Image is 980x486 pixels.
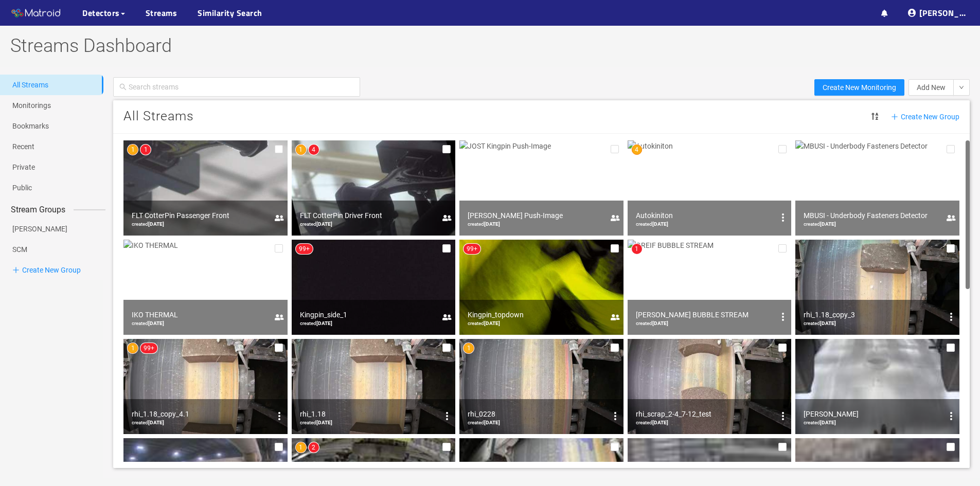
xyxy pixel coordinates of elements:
img: rhi_scrap_2-4_7-12_test [628,339,792,434]
img: Kingpin_topdown [459,240,623,335]
span: Add New [917,82,946,93]
div: rhi_0228 [468,408,607,420]
b: [DATE] [652,420,668,425]
button: options [607,408,623,424]
span: 99+ [299,245,310,253]
a: Monitorings [12,101,51,110]
span: Create New Group [891,111,959,122]
div: rhi_1.18 [300,408,439,420]
a: All Streams [12,81,48,89]
span: Create New Monitoring [823,82,896,93]
img: FLT CotterPin Passenger Front [123,140,288,236]
span: created [468,320,500,326]
span: created [132,320,164,326]
span: 1 [635,245,638,253]
a: Recent [12,142,34,151]
button: Add New [908,79,954,96]
button: options [271,408,288,424]
div: FLT CotterPin Passenger Front [132,209,271,222]
span: Detectors [82,7,120,19]
img: Matroid logo [10,6,62,21]
b: [DATE] [820,221,836,227]
b: [DATE] [820,320,836,326]
button: Create New Monitoring [814,79,904,96]
img: GREIF BUBBLE STREAM [628,240,792,335]
b: [DATE] [316,320,332,326]
span: created [300,420,332,425]
div: [PERSON_NAME] BUBBLE STREAM [636,309,775,321]
img: rhi_1.18 [292,339,456,434]
button: down [953,79,970,96]
span: 99+ [144,345,154,352]
span: search [119,83,127,91]
a: Private [12,163,35,171]
div: rhi_1.18_copy_4.1 [132,408,271,420]
div: FLT CotterPin Driver Front [300,209,439,222]
span: 2 [312,444,315,451]
span: 99+ [467,245,477,253]
span: created [804,320,836,326]
div: [PERSON_NAME] Push-Image [468,209,607,222]
img: rhi_0228 [459,339,623,434]
span: down [959,85,964,91]
button: options [943,309,959,325]
img: IKO THERMAL [123,240,288,335]
div: [PERSON_NAME] [804,408,943,420]
span: created [300,320,332,326]
img: Autokiniton [628,140,792,236]
b: [DATE] [148,320,164,326]
b: [DATE] [652,221,668,227]
span: created [468,420,500,425]
span: created [804,420,836,425]
a: Similarity Search [198,7,262,19]
span: created [300,221,332,227]
span: 4 [312,146,315,153]
span: 1 [144,146,148,153]
img: rhi_1.18_copy_4.1 [123,339,288,434]
span: created [132,420,164,425]
div: rhi_scrap_2-4_7-12_test [636,408,775,420]
div: MBUSI - Underbody Fasteners Detector [804,209,943,222]
button: options [775,309,791,325]
span: plus [891,113,898,120]
span: created [132,221,164,227]
img: rhi_1.18_copy_3 [795,240,959,335]
span: created [468,221,500,227]
div: Kingpin_topdown [468,309,607,321]
b: [DATE] [484,221,500,227]
span: created [636,221,668,227]
span: created [636,420,668,425]
button: options [943,408,959,424]
img: FLT CotterPin Driver Front [292,140,456,236]
b: [DATE] [652,320,668,326]
div: Autokiniton [636,209,775,222]
span: All Streams [123,109,194,124]
button: options [775,209,791,226]
b: [DATE] [484,420,500,425]
b: [DATE] [148,221,164,227]
span: created [804,221,836,227]
b: [DATE] [484,320,500,326]
img: MBUSI - Underbody Fasteners Detector [795,140,959,236]
a: [PERSON_NAME] [12,219,67,239]
b: [DATE] [820,420,836,425]
a: Streams [146,7,177,19]
b: [DATE] [316,221,332,227]
b: [DATE] [148,420,164,425]
b: [DATE] [316,420,332,425]
span: created [636,320,668,326]
a: Public [12,184,32,192]
a: SCM [12,239,27,260]
button: options [439,408,455,424]
span: Stream Groups [3,203,74,216]
div: IKO THERMAL [132,309,271,321]
div: rhi_1.18_copy_3 [804,309,943,321]
a: Bookmarks [12,122,49,130]
img: Greif [795,339,959,434]
div: Kingpin_side_1 [300,309,439,321]
img: JOST Kingpin Push-Image [459,140,623,236]
input: Search streams [129,80,354,94]
button: options [775,408,791,424]
img: Kingpin_side_1 [292,240,456,335]
span: plus [12,266,20,274]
